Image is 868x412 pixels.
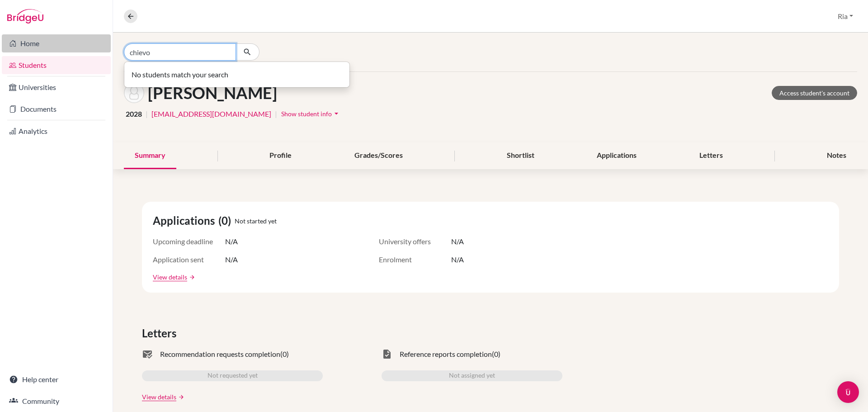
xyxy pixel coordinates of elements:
[153,254,225,265] span: Application sent
[449,370,495,381] span: Not assigned yet
[218,213,235,229] span: (0)
[332,109,341,118] i: arrow_drop_down
[382,349,392,360] span: task
[142,392,176,402] a: View details
[834,8,857,25] button: Ria
[492,349,500,360] span: (0)
[124,142,176,169] div: Summary
[379,236,451,247] span: University offers
[160,349,280,360] span: Recommendation requests completion
[451,254,464,265] span: N/A
[208,370,258,381] span: Not requested yet
[2,78,111,96] a: Universities
[2,56,111,74] a: Students
[124,43,236,61] input: Find student by name...
[281,110,332,118] span: Show student info
[816,142,857,169] div: Notes
[142,349,153,360] span: mark_email_read
[7,9,43,24] img: Bridge-U
[132,69,342,80] p: No students match your search
[344,142,414,169] div: Grades/Scores
[379,254,451,265] span: Enrolment
[2,370,111,388] a: Help center
[451,236,464,247] span: N/A
[225,236,238,247] span: N/A
[837,381,859,403] div: Open Intercom Messenger
[2,392,111,410] a: Community
[772,86,857,100] a: Access student's account
[586,142,647,169] div: Applications
[235,216,277,226] span: Not started yet
[496,142,545,169] div: Shortlist
[176,394,184,400] a: arrow_forward
[2,34,111,52] a: Home
[126,109,142,119] span: 2028
[281,107,341,121] button: Show student infoarrow_drop_down
[153,272,187,282] a: View details
[124,83,144,103] img: Samuel Valensius Rahardjo's avatar
[259,142,302,169] div: Profile
[151,109,271,119] a: [EMAIL_ADDRESS][DOMAIN_NAME]
[148,83,277,103] h1: [PERSON_NAME]
[146,109,148,119] span: |
[142,325,180,341] span: Letters
[2,100,111,118] a: Documents
[153,236,225,247] span: Upcoming deadline
[153,213,218,229] span: Applications
[280,349,289,360] span: (0)
[2,122,111,140] a: Analytics
[689,142,734,169] div: Letters
[400,349,492,360] span: Reference reports completion
[225,254,238,265] span: N/A
[187,274,195,280] a: arrow_forward
[275,109,277,119] span: |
